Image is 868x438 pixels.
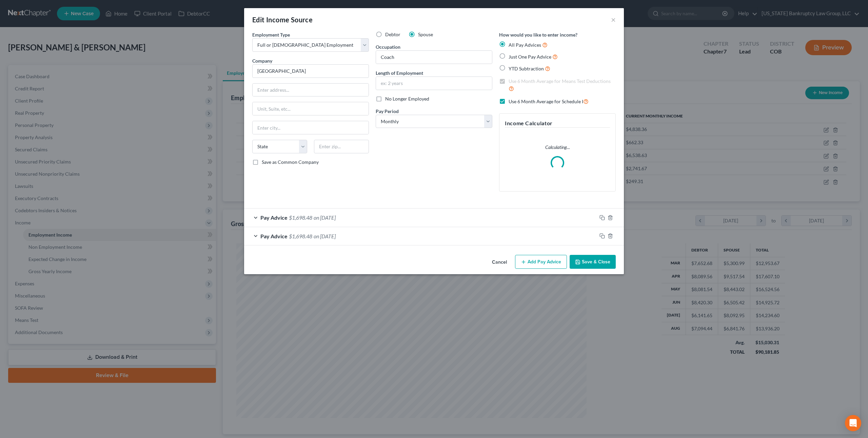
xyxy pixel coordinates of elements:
span: on [DATE] [314,233,336,239]
span: Pay Advice [260,233,288,239]
span: Pay Period [376,108,399,114]
span: YTD Subtraction [509,66,544,71]
span: Debtor [385,31,400,37]
div: Edit Income Source [252,15,313,24]
div: Open Intercom Messenger [845,415,861,431]
h5: Income Calculator [505,119,610,128]
span: All Pay Advices [509,42,541,48]
span: Use 6 Month Average for Schedule I [509,98,583,104]
input: Enter address... [253,84,369,96]
label: Length of Employment [376,69,423,76]
span: on [DATE] [314,214,336,221]
input: -- [376,51,492,64]
span: Employment Type [252,32,290,38]
button: Cancel [487,256,512,269]
span: No Longer Employed [385,96,429,102]
input: Unit, Suite, etc... [253,102,369,115]
span: Use 6 Month Average for Means Test Deductions [509,78,611,84]
span: Company [252,58,272,64]
label: Occupation [376,43,400,50]
span: $1,698.48 [289,233,312,239]
span: Pay Advice [260,214,288,221]
p: Calculating... [505,144,610,151]
span: Save as Common Company [262,159,319,165]
button: × [611,16,616,24]
span: $1,698.48 [289,214,312,221]
button: Save & Close [570,255,616,269]
input: Search company by name... [252,64,369,78]
input: Enter zip... [314,140,369,153]
span: Spouse [418,31,433,37]
input: ex: 2 years [376,77,492,90]
label: How would you like to enter income? [499,31,577,38]
button: Add Pay Advice [515,255,567,269]
span: Just One Pay Advice [509,54,551,60]
input: Enter city... [253,121,369,134]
